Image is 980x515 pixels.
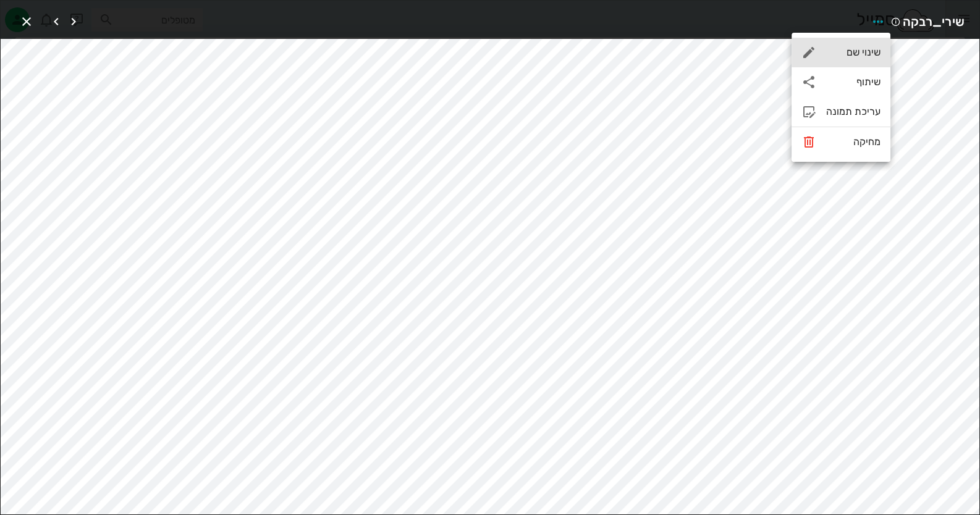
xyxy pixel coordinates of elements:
[826,76,881,88] div: שיתוף
[792,97,890,127] div: עריכת תמונה
[826,136,881,148] div: מחיקה
[792,67,890,97] div: שיתוף
[826,106,881,117] div: עריכת תמונה
[903,12,965,31] span: שירי_רבקה
[826,46,881,58] div: שינוי שם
